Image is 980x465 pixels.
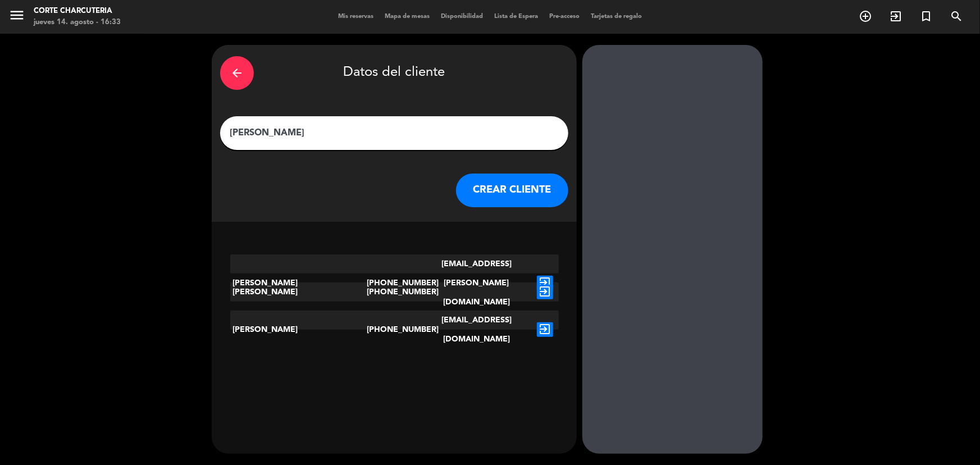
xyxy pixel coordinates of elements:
div: [EMAIL_ADDRESS][PERSON_NAME][DOMAIN_NAME] [422,254,531,312]
i: exit_to_app [537,285,553,299]
div: [PERSON_NAME] [230,282,367,302]
div: jueves 14. agosto - 16:33 [34,17,121,28]
i: exit_to_app [889,10,902,23]
button: CREAR CLIENTE [456,174,568,207]
span: Pre-acceso [544,13,585,20]
input: Escriba nombre, correo electrónico o número de teléfono... [229,125,560,141]
div: [PHONE_NUMBER] [367,311,422,349]
div: Corte Charcuteria [34,6,121,17]
div: [PERSON_NAME] [230,254,367,312]
span: Lista de Espera [489,13,544,20]
i: turned_in_not [919,10,933,23]
i: arrow_back [230,66,244,80]
i: exit_to_app [537,322,553,337]
button: menu [8,7,25,28]
div: Datos del cliente [220,53,568,93]
i: menu [8,7,25,24]
i: search [950,10,963,23]
i: exit_to_app [537,276,553,290]
span: Disponibilidad [435,13,489,20]
div: [EMAIL_ADDRESS][DOMAIN_NAME] [422,311,531,349]
span: Mis reservas [332,13,379,20]
span: Tarjetas de regalo [585,13,648,20]
span: Mapa de mesas [379,13,435,20]
i: add_circle_outline [859,10,872,23]
div: [PHONE_NUMBER] [367,282,422,302]
div: [PHONE_NUMBER] [367,254,422,312]
div: [PERSON_NAME] [230,311,367,349]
